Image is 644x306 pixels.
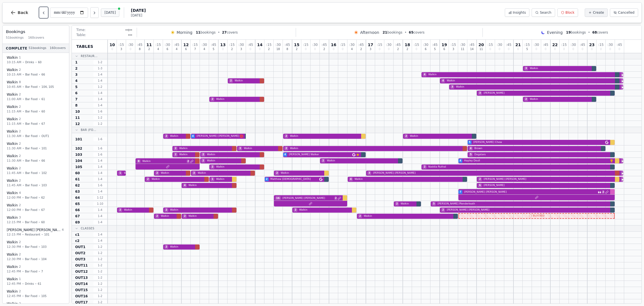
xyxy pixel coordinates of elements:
span: 3 [19,215,21,220]
button: Walkin 210:15 AM•Bar Food•66 [4,66,68,79]
span: 60 [41,109,45,114]
span: : 15 [377,43,382,46]
span: 160 covers [28,36,44,40]
span: Walkin [7,178,18,183]
span: 0 [130,48,131,51]
span: 12:30 PM [7,244,21,249]
span: 12:30 PM [7,257,21,262]
button: Next day [90,7,99,18]
span: • [22,208,24,212]
span: Bar Food [25,269,37,274]
span: 18 [405,43,410,47]
span: 10:45 AM [7,84,21,89]
span: 12:15 PM [7,232,21,237]
button: Walkin 212:30 PM•Bar Food•103 [4,238,68,251]
span: • [22,159,24,163]
span: 5 [213,48,214,51]
span: • [39,159,40,163]
span: • [22,220,24,224]
span: 4 [203,48,205,51]
span: 61 [41,97,45,101]
button: Walkin 211:30 AM•Bar Food•101 [4,140,68,153]
span: 2 [19,92,21,97]
span: : 45 [211,43,216,46]
span: 2 [19,105,21,109]
span: • [39,183,40,187]
span: 0 [416,48,417,51]
span: 4 [62,228,64,232]
span: Bar Food [25,245,37,249]
h3: Bookings [6,29,66,34]
span: • [22,171,24,175]
span: Bar Food [25,97,37,101]
span: 11 [146,43,152,47]
span: • [39,294,40,298]
span: 2 [406,48,408,51]
span: : 30 [202,43,207,46]
span: 11:45 AM [7,183,21,188]
span: 10:15 AM [7,72,21,77]
span: bookings [383,30,402,35]
span: : 30 [607,43,613,46]
span: 14 [257,43,262,47]
span: : 30 [349,43,354,46]
span: Bar Food [25,146,37,150]
button: Walkin 212:45 PM•Bar Food•105 [4,287,68,300]
span: Walkin [7,117,18,121]
span: Walkin [7,166,18,171]
span: Drinks [25,282,34,286]
span: Walkin [7,252,18,257]
span: 2 [19,129,21,134]
span: 60 [38,60,42,64]
span: 102 [41,171,47,175]
span: • [404,30,406,35]
span: 2 [148,48,150,51]
span: 23 [589,43,595,47]
span: Walkin [7,289,18,294]
span: Afternoon [360,30,379,35]
span: Search [540,10,551,15]
span: 2 [19,203,21,208]
span: • [22,183,24,187]
span: : 15 [340,43,345,46]
span: : 45 [543,43,548,46]
span: • [22,146,24,150]
span: covers [592,30,608,35]
span: 18 [276,48,280,51]
span: : 15 [155,43,161,46]
span: 68 [592,30,597,34]
span: Bar Food [25,122,37,126]
span: • [22,196,24,200]
span: 51 bookings [6,36,24,40]
span: • [35,60,37,64]
span: • [22,232,24,237]
span: 11:30 AM [7,134,21,138]
span: Bar Food [25,171,37,175]
span: Evening [547,30,563,35]
span: Bar Food [25,208,37,212]
span: 101 [41,146,47,150]
span: 12:15 PM [7,220,21,225]
span: • [588,30,590,35]
span: • [22,122,24,126]
button: Create [585,8,608,17]
span: 101 [44,232,49,237]
button: Walkin 211:00 AM•Bar Food•61 [4,90,68,103]
span: Bar Food [25,109,37,114]
span: 0 [250,48,251,51]
span: : 15 [266,43,271,46]
span: 7 [194,48,196,51]
span: : 30 [165,43,170,46]
button: Walkin 211:30 AM•Bar Food•OUT1 [4,127,68,140]
span: Walkin [7,142,18,146]
span: : 30 [423,43,428,46]
span: 0 [222,48,224,51]
span: 4 [176,48,177,51]
button: Walkin 412:00 PM•Bar Food•62 [4,189,68,202]
span: 2 [19,154,21,159]
span: 2 [19,68,21,72]
span: 2 [231,48,233,51]
span: • [22,97,24,101]
span: Walkin [7,203,18,208]
span: • [39,171,40,175]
